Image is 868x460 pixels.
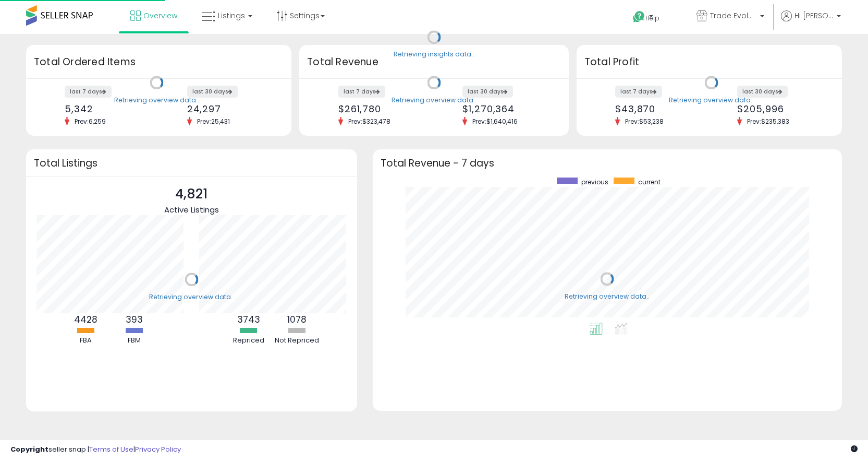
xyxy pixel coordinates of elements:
strong: Copyright [10,444,48,454]
span: Listings [218,10,245,21]
div: Retrieving overview data.. [565,292,650,301]
div: Retrieving overview data.. [669,96,754,105]
div: Retrieving overview data.. [149,292,234,302]
i: Get Help [632,10,645,23]
span: Help [645,14,659,22]
div: Retrieving overview data.. [392,96,476,105]
span: Overview [143,10,177,21]
a: Privacy Policy [135,444,181,454]
span: Hi [PERSON_NAME] [794,10,834,21]
span: Trade Evolution US [710,10,757,21]
a: Hi [PERSON_NAME] [781,10,841,34]
div: Retrieving overview data.. [114,96,199,105]
div: seller snap | | [10,445,181,455]
a: Terms of Use [89,444,133,454]
a: Help [625,3,680,34]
